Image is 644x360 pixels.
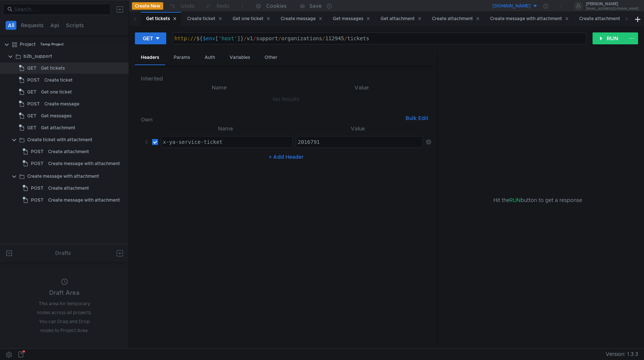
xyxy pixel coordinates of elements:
[19,21,46,30] button: Requests
[158,124,293,133] th: Name
[41,86,72,98] div: Get one ticket
[606,349,638,360] span: Version: 1.3.3
[141,115,402,124] h6: Own
[48,146,89,157] div: Create attachment
[27,110,37,121] span: GET
[41,63,65,74] div: Get tickets
[593,32,626,44] button: RUN
[490,15,569,23] div: Create message with attachment
[27,134,92,145] div: Create ticket with attachment
[44,98,79,110] div: Create message
[20,39,36,50] div: Project
[381,15,422,23] div: Get attachment
[27,98,40,110] span: POST
[135,32,166,44] button: GET
[168,51,196,64] div: Params
[27,86,37,98] span: GET
[432,15,480,23] div: Create attachment
[6,21,16,30] button: All
[217,1,230,10] div: Redo
[586,2,639,6] div: [PERSON_NAME]
[200,0,235,12] button: Redo
[199,51,221,64] div: Auth
[509,197,521,203] span: RUN
[132,2,163,10] button: Create New
[141,74,431,83] h6: Inherited
[333,15,370,23] div: Get messages
[146,15,177,23] div: Get tickets
[273,96,299,102] nz-embed-empty: No Results
[266,1,287,10] div: Cookies
[493,196,582,204] span: Hit the button to get a response
[41,110,72,121] div: Get messages
[44,75,73,86] div: Create ticket
[402,114,431,123] button: Bulk Edit
[14,5,106,13] input: Search...
[293,124,423,133] th: Value
[187,15,222,23] div: Create ticket
[48,183,89,194] div: Create attachment
[31,195,44,206] span: POST
[27,75,40,86] span: POST
[31,146,44,157] span: POST
[48,195,120,206] div: Create message with attachment
[259,51,283,64] div: Other
[492,3,531,10] div: [DOMAIN_NAME]
[41,122,75,133] div: Get attachment
[48,158,120,169] div: Create message with attachment
[586,7,639,10] div: [EMAIL_ADDRESS][DOMAIN_NAME]
[135,51,165,65] div: Headers
[579,15,627,23] div: Create attachment
[266,152,307,161] button: + Add Header
[27,171,99,182] div: Create message with attachment
[233,15,270,23] div: Get one ticket
[48,21,61,30] button: Api
[55,249,71,258] div: Drafts
[309,3,322,9] div: Save
[40,39,64,50] div: Temp Project
[147,83,291,92] th: Name
[27,122,37,133] span: GET
[181,1,195,10] div: Undo
[31,183,44,194] span: POST
[27,63,37,74] span: GET
[23,51,52,62] div: b2b_support
[163,0,200,12] button: Undo
[64,21,86,30] button: Scripts
[31,158,44,169] span: POST
[224,51,256,64] div: Variables
[281,15,322,23] div: Create message
[292,83,431,92] th: Value
[143,34,153,42] div: GET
